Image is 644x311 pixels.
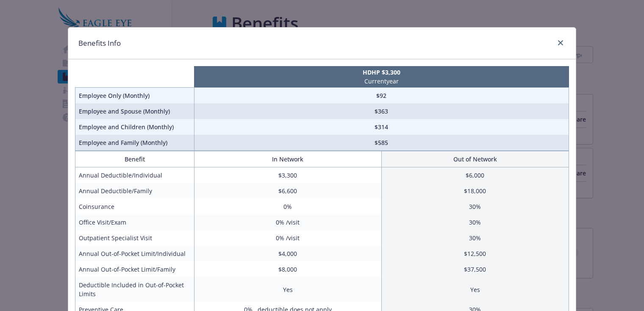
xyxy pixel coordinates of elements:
[194,167,381,183] td: $3,300
[75,66,194,88] th: intentionally left blank
[75,261,194,277] td: Annual Out-of-Pocket Limit/Family
[381,230,569,246] td: 30%
[194,214,381,230] td: 0% /visit
[381,214,569,230] td: 30%
[194,261,381,277] td: $8,000
[194,103,569,119] td: $363
[194,230,381,246] td: 0% /visit
[194,183,381,199] td: $6,600
[196,77,567,86] p: Current year
[194,119,569,135] td: $314
[555,38,566,48] a: close
[381,167,569,183] td: $6,000
[194,135,569,151] td: $585
[194,151,381,167] th: In Network
[75,199,194,214] td: Coinsurance
[78,38,121,49] h1: Benefits Info
[75,103,194,119] td: Employee and Spouse (Monthly)
[75,246,194,261] td: Annual Out-of-Pocket Limit/Individual
[194,246,381,261] td: $4,000
[75,151,194,167] th: Benefit
[75,183,194,199] td: Annual Deductible/Family
[194,277,381,302] td: Yes
[194,88,569,104] td: $92
[75,119,194,135] td: Employee and Children (Monthly)
[381,183,569,199] td: $18,000
[381,261,569,277] td: $37,500
[381,199,569,214] td: 30%
[196,68,567,77] p: HDHP $3,300
[381,246,569,261] td: $12,500
[381,151,569,167] th: Out of Network
[75,88,194,104] td: Employee Only (Monthly)
[75,135,194,151] td: Employee and Family (Monthly)
[381,277,569,302] td: Yes
[75,167,194,183] td: Annual Deductible/Individual
[75,277,194,302] td: Deductible Included in Out-of-Pocket Limits
[75,230,194,246] td: Outpatient Specialist Visit
[194,199,381,214] td: 0%
[75,214,194,230] td: Office Visit/Exam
